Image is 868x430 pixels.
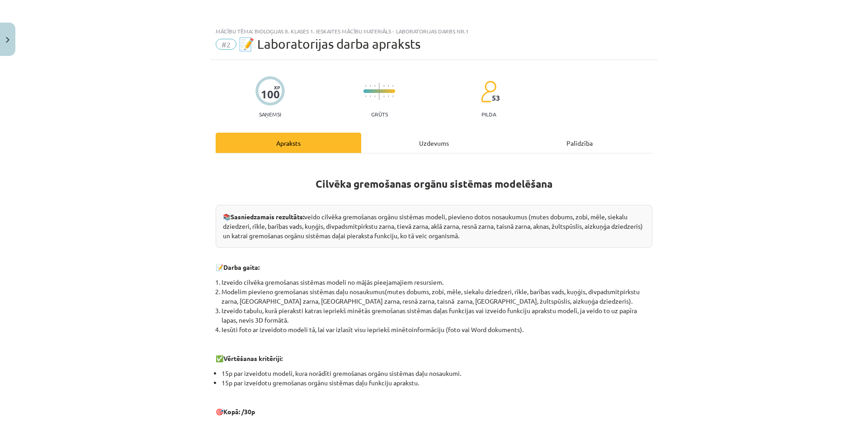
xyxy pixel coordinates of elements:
[361,133,507,153] div: Uzdevums
[492,94,500,102] span: 53
[370,95,371,97] img: icon-short-line-57e1e144782c952c97e751825c79c345078a6d821885a25fce030b3d8c18986b.svg
[481,80,496,103] img: students-c634bb4e5e11cddfef0936a35e636f08e4e9abd3cc4e673bd6f9a4125e45ecb1.svg
[274,85,280,90] span: XP
[374,85,375,87] img: icon-short-line-57e1e144782c952c97e751825c79c345078a6d821885a25fce030b3d8c18986b.svg
[216,39,236,50] span: #2
[222,287,652,306] li: Modelim pievieno gremošanas sistēmas daļu nosaukumus(mutes dobums, zobi, mēle, siekalu dziedzeri,...
[392,85,393,87] img: icon-short-line-57e1e144782c952c97e751825c79c345078a6d821885a25fce030b3d8c18986b.svg
[222,306,652,325] li: Izveido tabulu, kurā pieraksti katras iepriekš minētās gremošanas sistēmas daļas funkcijas vai iz...
[216,28,652,34] div: Mācību tēma: Bioloģijas 8. klases 1. ieskaites mācību materiāls - laboratorijas darbs nr.1
[222,277,652,287] li: Izveido cilvēka gremošanas sistēmas modeli no mājās pieejamajiem resursiem.
[231,213,304,221] strong: Sasniedzamais rezultāts:
[222,369,652,378] li: 15p par izveidotu modeli, kura norādīti gremošanas orgānu sistēmas daļu nosaukumi.
[255,111,285,117] p: Saņemsi
[216,133,361,153] div: Apraksts
[365,85,366,87] img: icon-short-line-57e1e144782c952c97e751825c79c345078a6d821885a25fce030b3d8c18986b.svg
[216,407,652,426] p: 🎯
[388,85,389,87] img: icon-short-line-57e1e144782c952c97e751825c79c345078a6d821885a25fce030b3d8c18986b.svg
[379,83,380,100] img: icon-long-line-d9ea69661e0d244f92f715978eff75569469978d946b2353a9bb055b3ed8787d.svg
[388,95,389,97] img: icon-short-line-57e1e144782c952c97e751825c79c345078a6d821885a25fce030b3d8c18986b.svg
[371,111,388,117] p: Grūts
[261,88,280,101] div: 100
[383,85,384,87] img: icon-short-line-57e1e144782c952c97e751825c79c345078a6d821885a25fce030b3d8c18986b.svg
[223,354,283,362] strong: Vērtēšanas kritēriji:
[223,263,259,271] strong: Darba gaita:
[392,95,393,97] img: icon-short-line-57e1e144782c952c97e751825c79c345078a6d821885a25fce030b3d8c18986b.svg
[383,95,384,97] img: icon-short-line-57e1e144782c952c97e751825c79c345078a6d821885a25fce030b3d8c18986b.svg
[216,205,652,248] div: 📚 veido cilvēka gremošanas orgānu sistēmas modeli, pievieno dotos nosaukumus (mutes dobums, zobi,...
[6,37,9,43] img: icon-close-lesson-0947bae3869378f0d4975bcd49f059093ad1ed9edebbc8119c70593378902aed.svg
[216,354,652,363] p: ✅
[481,111,496,117] p: pilda
[222,378,652,388] li: 15p par izveidotu gremošanas orgānu sistēmas daļu funkciju aprakstu.
[507,133,652,153] div: Palīdzība
[223,407,255,416] strong: Kopā: /30p
[239,37,420,51] span: 📝 Laboratorijas darba apraksts
[222,325,652,334] li: Iesūti foto ar izveidoto modeli tā, lai var izlasīt visu iepriekš minētoinformāciju (foto vai Wor...
[316,177,552,190] strong: Cilvēka gremošanas orgānu sistēmas modelēšana
[370,85,371,87] img: icon-short-line-57e1e144782c952c97e751825c79c345078a6d821885a25fce030b3d8c18986b.svg
[216,263,652,272] p: 📝
[365,95,366,97] img: icon-short-line-57e1e144782c952c97e751825c79c345078a6d821885a25fce030b3d8c18986b.svg
[374,95,375,97] img: icon-short-line-57e1e144782c952c97e751825c79c345078a6d821885a25fce030b3d8c18986b.svg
